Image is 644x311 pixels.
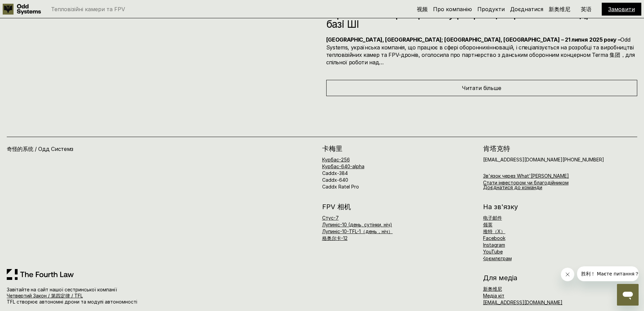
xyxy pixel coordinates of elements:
[322,157,350,162] a: Курбас-256
[483,203,518,211] font: На зв'язку
[433,6,472,13] a: Про компанію
[483,184,542,190] a: Доєднатися до команди
[483,249,503,254] a: YouTube
[483,215,502,221] a: 电子邮件
[581,6,592,13] font: 英语
[483,274,517,282] font: Для медіа
[589,36,620,43] font: 2025 року –
[322,170,348,176] a: Caddx-384
[477,6,505,13] a: Продукти
[577,266,639,281] iframe: 来自公司的消息
[322,215,339,221] a: Стус-7
[322,203,351,211] font: FPV 相机
[7,293,83,298] a: Четвертий Закон / 第四定律 / TFL
[7,287,117,292] font: Завітайте на сайт нашої сестринської компанії
[483,173,569,179] a: Зв'язок через What'[PERSON_NAME]
[322,184,359,190] a: Caddx Ratel Pro
[322,222,392,227] a: Лупиніс-10 (день, сутінки, ніч)
[322,235,348,241] a: 格奥尔卡-12
[483,145,510,153] font: 肯塔克特
[7,146,73,152] font: 奇怪的系统 / Одд Системз
[483,286,502,292] a: 新奥维尼
[322,163,364,169] a: Курбас-640-alpha
[483,235,505,241] a: Facebook
[549,6,570,13] a: 新奥维尼
[510,6,543,13] a: Доєднатися
[608,6,635,13] a: Замовити
[462,85,501,91] font: Читати більше
[417,6,428,13] a: 视频
[617,284,639,306] iframe: 启动消息传送窗口的按钮
[483,157,563,162] a: [EMAIL_ADDRESS][DOMAIN_NAME]
[483,242,505,248] a: Instagram
[483,180,569,185] a: Стати інвестором чи благодійником
[51,6,125,13] font: Тепловізійні камери та FPV
[483,222,493,227] a: 领英
[4,5,62,10] font: 胜利！ Маєте питання？
[322,145,342,153] font: 卡梅里
[326,36,588,43] font: [GEOGRAPHIC_DATA], [GEOGRAPHIC_DATA]; [GEOGRAPHIC_DATA], [GEOGRAPHIC_DATA] – 21 липня
[483,293,504,298] a: Медіа кіт
[322,228,393,234] a: Лупиніс-10-TFL-1（день，ніч）
[563,157,604,162] font: [PHONE_NUMBER]
[561,268,574,281] iframe: 关闭消息
[482,256,512,261] a: Крємлєграм
[483,299,563,305] a: [EMAIL_ADDRESS][DOMAIN_NAME]
[322,177,348,183] a: Caddx-640
[483,228,505,234] a: 推特（X）
[7,299,137,305] font: TFL створює автономні дрони та модулі автономності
